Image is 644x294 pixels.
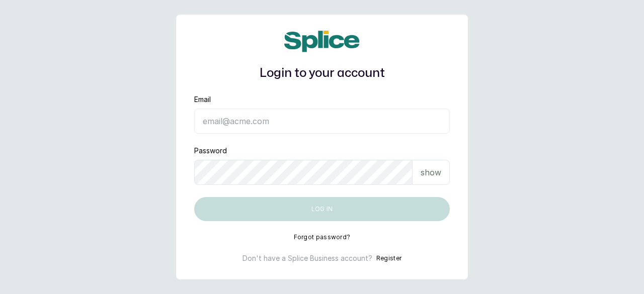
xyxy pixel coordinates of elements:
p: Don't have a Splice Business account? [243,253,372,263]
label: Email [194,94,211,105]
button: Register [376,253,401,263]
button: Forgot password? [294,233,351,241]
p: show [421,166,441,178]
button: Log in [194,197,450,221]
input: email@acme.com [194,109,450,134]
h1: Login to your account [194,64,450,82]
label: Password [194,146,227,156]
